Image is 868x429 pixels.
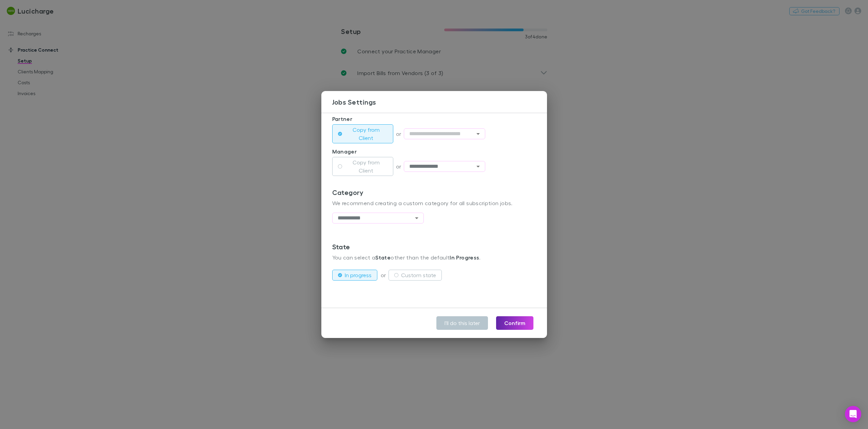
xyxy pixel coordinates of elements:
button: Custom state [389,270,442,281]
p: Manager [332,147,536,156]
button: I'll do this later [436,316,488,330]
strong: State [375,254,391,261]
div: Open Intercom Messenger [845,406,861,422]
button: In progress [332,270,377,281]
p: Partner [332,115,536,123]
p: or [396,162,404,171]
label: Custom state [401,271,436,279]
h3: Jobs Settings [332,98,547,106]
label: Copy from Client [345,126,388,142]
p: You can select a other than the default . [332,253,536,262]
p: We recommend creating a custom category for all subscription jobs. [332,199,536,207]
h3: State [332,243,536,251]
p: or [381,271,389,279]
button: Copy from Client [332,124,393,143]
button: Copy from Client [332,157,393,176]
button: Open [473,129,483,139]
p: or [396,130,404,138]
label: In progress [345,271,372,279]
label: Copy from Client [345,158,388,175]
strong: In Progress [450,254,479,261]
button: Open [473,162,483,171]
h3: Category [332,188,536,196]
button: Confirm [496,316,533,330]
button: Open [412,213,421,223]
